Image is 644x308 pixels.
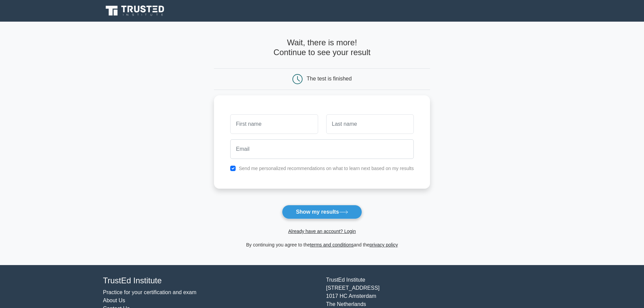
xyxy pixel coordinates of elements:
a: Already have an account? Login [288,229,356,234]
button: Show my results [282,205,362,219]
h4: TrustEd Institute [103,276,318,286]
label: Send me personalized recommendations on what to learn next based on my results [239,166,414,171]
a: About Us [103,298,125,303]
a: privacy policy [369,242,398,247]
a: Practice for your certification and exam [103,289,197,295]
div: The test is finished [307,76,352,81]
h4: Wait, there is more! Continue to see your result [214,38,430,57]
input: First name [230,114,318,134]
a: terms and conditions [310,242,354,247]
div: By continuing you agree to the and the [210,241,434,249]
input: Email [230,139,414,159]
input: Last name [326,114,414,134]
